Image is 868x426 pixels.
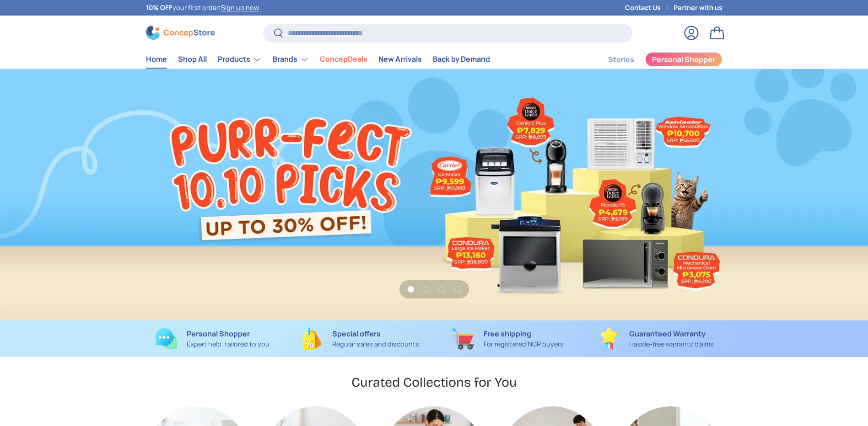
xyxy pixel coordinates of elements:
a: Free shipping For registered NCR buyers [442,328,575,350]
a: Back by Demand [433,50,490,68]
a: Brands [273,50,309,69]
img: ConcepStore [146,26,215,40]
strong: Personal Shopper [187,329,250,339]
a: Partner with us [674,3,722,13]
a: Contact Us [625,3,674,13]
p: Regular sales and discounts [332,339,419,349]
span: Personal Shopper [652,56,715,63]
h2: Curated Collections for You [351,374,517,391]
strong: Guaranteed Warranty [629,329,706,339]
a: ConcepDeals [320,50,367,68]
a: Products [218,50,262,69]
a: New Arrivals [378,50,422,68]
a: Guaranteed Warranty Hassle-free warranty claims [589,328,722,350]
nav: Secondary [586,50,722,69]
a: Stories [608,51,634,69]
p: your first order! . [146,3,260,13]
summary: Products [212,50,267,69]
summary: Brands [267,50,314,69]
p: Expert help, tailored to you [187,339,270,349]
strong: Free shipping [484,329,531,339]
a: Shop All [178,50,207,68]
nav: Primary [146,50,490,69]
a: Special offers Regular sales and discounts [294,328,427,350]
a: Personal Shopper Expert help, tailored to you [146,328,279,350]
strong: 10% OFF [146,3,173,12]
a: Home [146,50,167,68]
a: Sign up now [221,3,259,12]
a: Personal Shopper [645,52,722,67]
p: Hassle-free warranty claims [629,339,714,349]
p: For registered NCR buyers [484,339,564,349]
strong: Special offers [332,329,381,339]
